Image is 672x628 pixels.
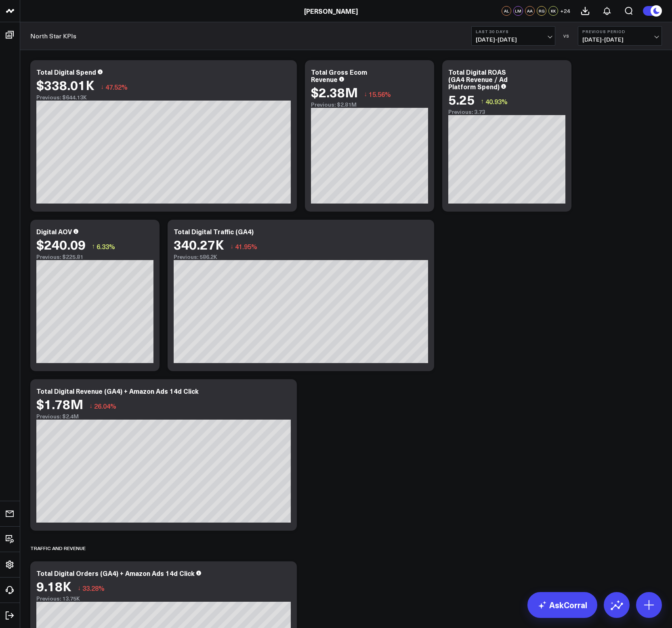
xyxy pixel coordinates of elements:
[36,595,291,602] div: Previous: 13.75K
[525,6,535,16] div: AA
[311,85,358,99] div: $2.38M
[36,237,86,252] div: $240.09
[36,78,94,92] div: $338.01K
[582,29,657,34] b: Previous Period
[560,8,570,14] span: + 24
[174,227,254,236] div: Total Digital Traffic (GA4)
[101,82,104,92] span: ↓
[471,26,555,46] button: Last 30 Days[DATE]-[DATE]
[513,6,523,16] div: LM
[36,67,96,76] div: Total Digital Spend
[548,6,558,16] div: KK
[174,254,428,260] div: Previous: 586.2K
[448,109,565,115] div: Previous: 3.73
[230,241,233,252] span: ↓
[30,539,86,557] div: Traffic and revenue
[476,29,551,34] b: Last 30 Days
[527,592,597,618] a: AskCorral
[36,413,291,420] div: Previous: $2.4M
[36,579,71,593] div: 9.18K
[36,227,72,236] div: Digital AOV
[559,34,574,38] div: VS
[311,67,367,84] div: Total Gross Ecom Revenue
[364,89,367,99] span: ↓
[174,237,224,252] div: 340.27K
[448,92,475,107] div: 5.25
[78,583,81,593] span: ↓
[485,97,508,106] span: 40.93%
[82,584,105,592] span: 33.28%
[476,36,551,43] span: [DATE] - [DATE]
[36,254,153,260] div: Previous: $225.81
[30,32,76,40] a: North Star KPIs
[36,386,199,395] div: Total Digital Revenue (GA4) + Amazon Ads 14d Click
[448,67,508,91] div: Total Digital ROAS (GA4 Revenue / Ad Platform Spend)
[582,36,657,43] span: [DATE] - [DATE]
[94,401,116,410] span: 26.04%
[502,6,511,16] div: AL
[481,96,484,107] span: ↑
[311,101,428,108] div: Previous: $2.81M
[97,242,115,251] span: 6.33%
[36,569,195,578] div: Total Digital Orders (GA4) + Amazon Ads 14d Click
[369,90,391,99] span: 15.56%
[89,401,92,411] span: ↓
[578,26,662,46] button: Previous Period[DATE]-[DATE]
[537,6,546,16] div: RG
[92,241,95,252] span: ↑
[235,242,257,251] span: 41.95%
[560,6,570,16] button: +24
[36,94,291,101] div: Previous: $644.13K
[36,397,83,411] div: $1.78M
[304,6,358,15] a: [PERSON_NAME]
[105,82,128,91] span: 47.52%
